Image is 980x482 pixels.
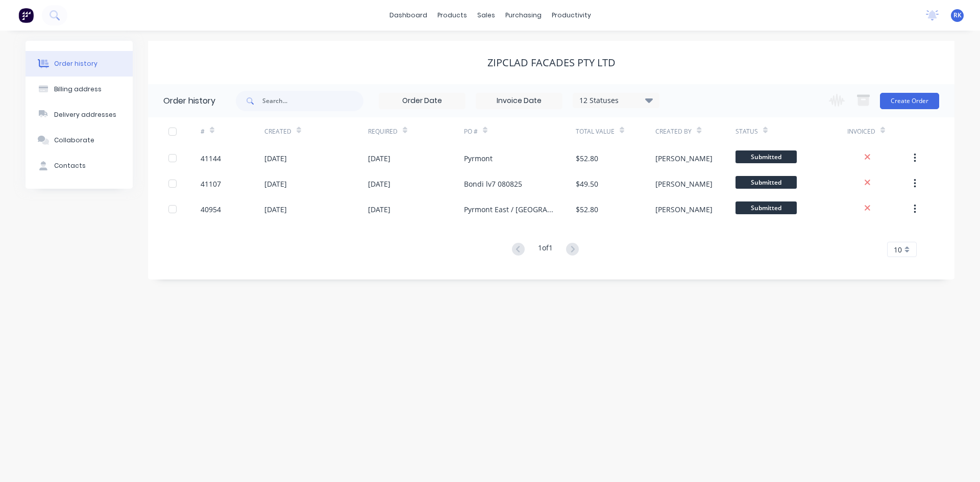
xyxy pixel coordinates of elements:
[464,179,522,189] div: Bondi lv7 080825
[54,136,94,145] div: Collaborate
[54,85,102,94] div: Billing address
[18,8,34,23] img: Factory
[953,11,962,20] span: RK
[264,179,287,189] div: [DATE]
[655,153,713,164] div: [PERSON_NAME]
[368,179,390,189] div: [DATE]
[26,51,133,77] button: Order history
[54,110,116,119] div: Delivery addresses
[262,91,363,111] input: Search...
[464,127,478,136] div: PO #
[264,127,291,136] div: Created
[201,179,221,189] div: 41107
[54,161,86,170] div: Contacts
[547,8,596,23] div: productivity
[576,153,598,164] div: $52.80
[26,128,133,153] button: Collaborate
[576,204,598,215] div: $52.80
[264,204,287,215] div: [DATE]
[26,77,133,102] button: Billing address
[487,57,616,69] div: Zipclad Facades Pty Ltd
[736,127,758,136] div: Status
[476,93,562,109] input: Invoice Date
[384,8,432,23] a: dashboard
[880,93,939,109] button: Create Order
[576,117,655,145] div: Total Value
[464,204,555,215] div: Pyrmont East / [GEOGRAPHIC_DATA]
[847,117,911,145] div: Invoiced
[847,127,875,136] div: Invoiced
[368,117,464,145] div: Required
[464,117,576,145] div: PO #
[264,153,287,164] div: [DATE]
[26,102,133,128] button: Delivery addresses
[538,242,553,257] div: 1 of 1
[368,153,390,164] div: [DATE]
[736,176,797,189] span: Submitted
[464,153,493,164] div: Pyrmont
[655,117,735,145] div: Created By
[894,244,902,255] span: 10
[472,8,500,23] div: sales
[201,117,264,145] div: #
[736,201,797,214] span: Submitted
[500,8,547,23] div: purchasing
[655,204,713,215] div: [PERSON_NAME]
[26,153,133,179] button: Contacts
[576,127,615,136] div: Total Value
[201,204,221,215] div: 40954
[432,8,472,23] div: products
[655,127,692,136] div: Created By
[576,179,598,189] div: $49.50
[54,59,97,68] div: Order history
[736,117,847,145] div: Status
[201,153,221,164] div: 41144
[573,95,659,106] div: 12 Statuses
[655,179,713,189] div: [PERSON_NAME]
[264,117,368,145] div: Created
[201,127,205,136] div: #
[368,204,390,215] div: [DATE]
[368,127,398,136] div: Required
[163,95,215,107] div: Order history
[379,93,465,109] input: Order Date
[736,150,797,163] span: Submitted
